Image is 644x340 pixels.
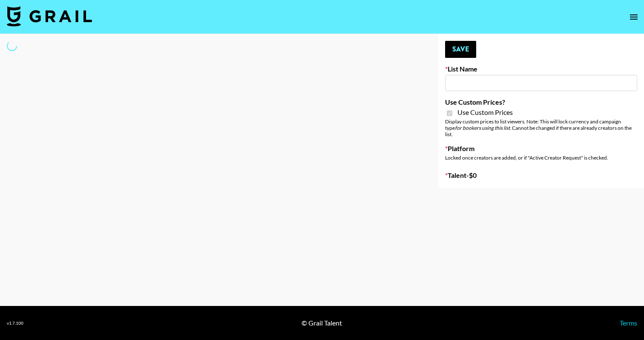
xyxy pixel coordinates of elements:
[625,9,642,26] button: open drawer
[445,98,637,106] label: Use Custom Prices?
[620,319,637,327] a: Terms
[455,125,510,131] em: for bookers using this list
[7,6,92,26] img: Grail Talent
[445,118,637,137] div: Display custom prices to list viewers. Note: This will lock currency and campaign type . Cannot b...
[445,144,637,153] label: Platform
[302,319,342,327] div: © Grail Talent
[445,154,637,161] div: Locked once creators are added, or if "Active Creator Request" is checked.
[457,108,513,117] span: Use Custom Prices
[445,171,637,180] label: Talent - $ 0
[445,65,637,73] label: List Name
[7,320,23,326] div: v 1.7.100
[445,41,476,58] button: Save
